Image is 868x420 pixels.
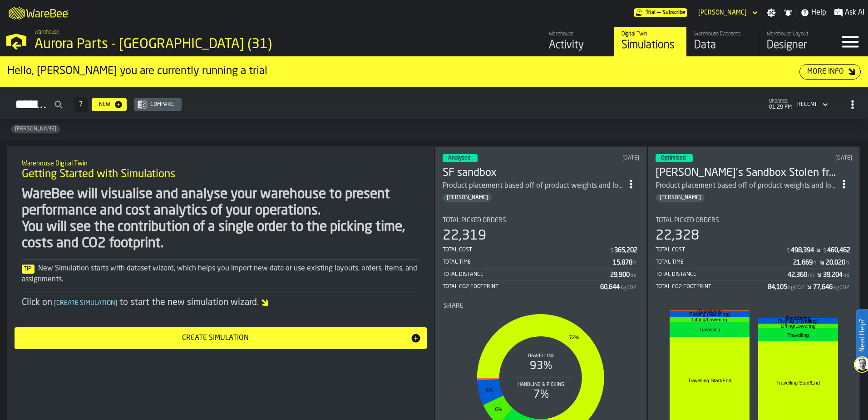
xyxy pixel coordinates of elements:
a: link-to-/wh/i/aa2e4adb-2cd5-4688-aa4a-ec82bcf75d46/simulations [614,27,686,56]
span: $ [823,248,826,254]
div: Aurora Parts - [GEOGRAPHIC_DATA] (31) [35,36,280,53]
div: DropdownMenuValue-4 [794,99,830,110]
div: DropdownMenuValue-4 [797,101,817,108]
label: button-toggle-Notifications [780,8,796,17]
div: Stat Value [791,247,814,254]
span: Trial [646,10,656,16]
div: Total CO2 Footprint [656,284,768,290]
div: Updated: 9/15/2025, 7:41:34 PM Created: 9/15/2025, 4:29:38 PM [774,155,853,161]
div: Updated: 9/19/2025, 5:56:27 PM Created: 9/19/2025, 4:36:11 PM [559,155,639,161]
span: $ [610,248,613,254]
a: link-to-/wh/i/aa2e4adb-2cd5-4688-aa4a-ec82bcf75d46/data [686,27,759,56]
div: Activity [549,38,607,53]
div: 22,319 [443,228,486,244]
span: mi [843,272,849,279]
div: ButtonLoadMore-Load More-Prev-First-Last [70,97,92,112]
label: button-toggle-Menu [832,27,868,56]
div: Title [656,217,852,224]
div: Product placement based off of product weights and location dims [656,180,836,191]
span: mi [631,272,636,279]
div: DropdownMenuValue-Bob Lueken Lueken [698,9,747,16]
div: Product placement based off of product weights and location dims [443,180,623,191]
div: status-3 2 [443,154,478,162]
div: Total Time [443,259,613,265]
div: Designer [767,38,824,53]
span: h [633,260,636,266]
label: button-toggle-Help [797,7,830,18]
div: Stat Value [610,271,630,279]
div: Total Cost [443,247,609,253]
span: Ask AI [845,7,864,18]
div: New Simulation starts with dataset wizard, which helps you import new data or use existing layout... [22,263,419,285]
div: status-3 2 [656,154,693,162]
div: Total Distance [656,271,788,278]
a: link-to-/wh/i/aa2e4adb-2cd5-4688-aa4a-ec82bcf75d46/pricing/ [634,8,687,17]
div: More Info [804,66,848,77]
div: Warehouse Layout [767,31,824,37]
div: stat-Total Picked Orders [443,217,639,293]
div: Stat Value [613,259,632,266]
span: Subscribe [662,10,686,16]
div: Click on to start the new simulation wizard. [22,296,419,309]
div: Total Time [656,259,793,265]
div: Data [694,38,752,53]
a: link-to-/wh/i/aa2e4adb-2cd5-4688-aa4a-ec82bcf75d46/feed/ [541,27,614,56]
span: $ [787,248,790,254]
span: Total Picked Orders [443,217,506,224]
div: Stat Value [768,284,787,291]
span: Corey [11,126,60,132]
div: Title [444,302,638,310]
span: Optimised [661,155,686,161]
div: Stat Value [793,259,813,266]
div: Digital Twin [621,31,679,37]
div: New [95,101,114,108]
div: Stat Value [813,284,833,291]
div: Title [443,217,639,224]
div: Total Cost [656,247,786,253]
div: Stat Value [827,247,850,254]
div: stat-Total Picked Orders [656,217,852,293]
div: Mark's Sandbox Stolen from Cor [656,166,836,180]
div: Compare [147,101,178,108]
h3: [PERSON_NAME]'s Sandbox Stolen from Cor [656,166,836,180]
div: Total CO2 Footprint [443,284,600,290]
div: Stat Value [823,271,843,279]
div: Stat Value [600,284,620,291]
div: Hello, [PERSON_NAME] you are currently running a trial [7,64,799,79]
div: Create Simulation [20,333,410,344]
div: Simulations [621,38,679,53]
span: kgCO2 [833,285,849,291]
label: button-toggle-Settings [763,8,779,17]
div: title-Getting Started with Simulations [15,154,427,186]
span: updated: [769,99,792,104]
span: Getting Started with Simulations [22,167,175,182]
span: Create Simulation [52,300,119,306]
span: — [657,10,661,16]
span: Help [811,7,826,18]
span: Analysed [448,155,470,161]
span: Tip: [22,265,35,274]
div: Stat Value [826,259,845,266]
div: Warehouse Datasets [694,31,752,37]
div: 22,328 [656,228,699,244]
span: kgCO2 [621,285,636,291]
div: Menu Subscription [634,8,687,17]
button: button-Compare [134,98,182,111]
span: Corey [443,195,492,201]
span: 7 [79,101,83,108]
a: link-to-/wh/i/aa2e4adb-2cd5-4688-aa4a-ec82bcf75d46/designer [759,27,832,56]
h3: SF sandbox [443,166,623,180]
span: kgCO2 [788,285,804,291]
button: button-New [92,98,127,111]
label: button-toggle-Ask AI [830,7,868,18]
span: Share [444,302,464,310]
span: Total Picked Orders [656,217,719,224]
span: Warehouse [35,29,59,35]
div: Stat Value [788,271,807,279]
button: button-More Info [799,64,861,80]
